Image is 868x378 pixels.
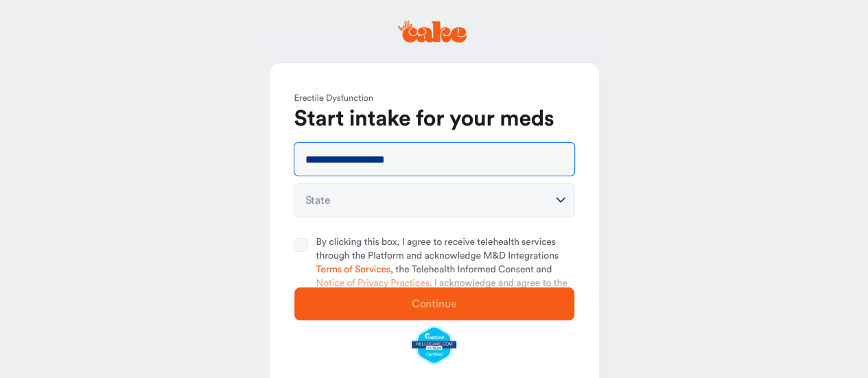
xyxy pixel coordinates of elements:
[412,298,457,309] span: Continue
[294,287,574,320] button: Continue
[316,265,390,274] a: Terms of Services
[294,106,574,133] h1: Start intake for your meds
[316,236,574,318] span: By clicking this box, I agree to receive telehealth services through the Platform and acknowledge...
[294,92,574,106] div: Erectile Dysfunction
[294,238,308,252] button: By clicking this box, I agree to receive telehealth services through the Platform and acknowledge...
[412,326,456,364] img: legit-script-certified.png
